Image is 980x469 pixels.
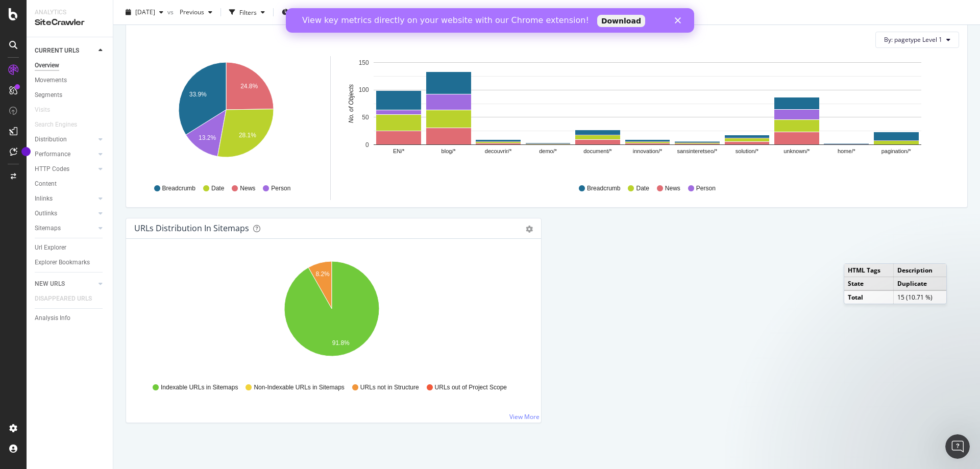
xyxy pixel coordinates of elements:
text: 100 [359,86,369,93]
span: By: pagetype Level 1 [884,35,942,44]
a: Outlinks [35,208,95,219]
div: Outlinks [35,208,57,219]
text: sansinteretseo/* [677,148,718,154]
div: HTTP Codes [35,164,69,175]
a: DISAPPEARED URLS [35,293,102,304]
div: gear [526,226,533,233]
text: 24.8% [240,83,258,90]
a: Movements [35,75,106,86]
a: Sitemaps [35,223,95,234]
span: News [240,184,255,193]
text: demo/* [539,148,557,154]
button: [DATE] [121,4,167,20]
svg: A chart. [343,56,951,175]
div: DISAPPEARED URLS [35,293,92,304]
div: Movements [35,75,67,86]
a: HTTP Codes [35,164,95,175]
text: pagination/* [881,148,912,154]
span: URLs out of Project Scope [435,383,507,392]
button: By: pagetype Level 1 [875,32,959,48]
text: decouvrir/* [485,148,512,154]
text: No. of Objects [348,84,355,123]
text: 91.8% [332,339,350,347]
a: Segments [35,90,106,101]
a: Search Engines [35,119,87,130]
a: Distribution [35,134,95,145]
span: Indexable URLs in Sitemaps [161,383,238,392]
td: State [844,277,894,291]
text: solution/* [736,148,759,154]
div: Sitemaps [35,223,61,234]
a: Visits [35,105,60,115]
span: URLs not in Structure [360,383,419,392]
text: 28.1% [239,132,256,139]
div: Url Explorer [35,242,66,253]
div: Filters [239,8,257,16]
svg: A chart. [134,255,529,374]
div: Distribution [35,134,67,145]
button: Filters [225,4,269,20]
div: Fermer [389,9,399,15]
span: vs [167,8,176,16]
div: SiteCrawler [35,17,105,29]
div: URLs Distribution in Sitemaps [134,223,249,233]
span: Breadcrumb [587,184,620,193]
svg: A chart. [137,56,315,175]
span: Person [271,184,290,193]
div: Explorer Bookmarks [35,257,90,268]
a: Performance [35,149,95,160]
div: Tooltip anchor [21,147,31,156]
td: 15 (10.71 %) [894,290,946,304]
div: Inlinks [35,193,53,204]
span: News [665,184,680,193]
text: 150 [359,59,369,66]
a: Inlinks [35,193,95,204]
div: Search Engines [35,119,77,130]
text: 33.9% [189,91,207,98]
div: CURRENT URLS [35,45,79,56]
div: Content [35,179,57,189]
text: blog/* [442,148,456,154]
text: 50 [362,114,369,121]
a: Analysis Info [35,313,106,324]
text: 13.2% [199,134,216,141]
a: NEW URLS [35,279,95,289]
a: Content [35,179,106,189]
text: innovation/* [633,148,663,154]
text: document/* [583,148,612,154]
div: Visits [35,105,50,115]
span: Date [211,184,224,193]
iframe: Intercom live chat bannière [286,8,694,33]
a: Explorer Bookmarks [35,257,106,268]
a: Url Explorer [35,242,106,253]
div: Overview [35,60,59,71]
td: Duplicate [894,277,946,291]
iframe: Intercom live chat [945,434,970,459]
a: CURRENT URLS [35,45,95,56]
span: 2025 Aug. 18th [135,8,155,16]
span: Person [696,184,716,193]
td: Description [894,264,946,277]
div: Analysis Info [35,313,70,324]
td: Total [844,290,894,304]
span: Date [636,184,649,193]
td: HTML Tags [844,264,894,277]
div: Segments [35,90,62,101]
span: Previous [176,8,204,16]
div: NEW URLS [35,279,65,289]
text: 8.2% [315,270,330,278]
span: Non-Indexable URLs in Sitemaps [254,383,344,392]
a: View More [509,412,540,421]
text: 0 [365,141,369,149]
a: Overview [35,60,106,71]
button: Previous [176,4,216,20]
button: Segments [278,4,326,20]
div: Analytics [35,8,105,17]
text: home/* [838,148,856,154]
text: unknown/* [783,148,810,154]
